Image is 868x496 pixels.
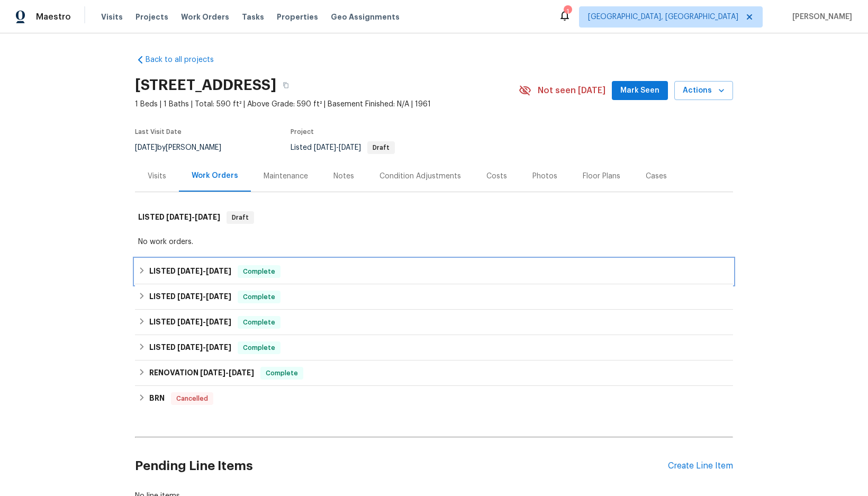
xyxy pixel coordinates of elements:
[532,171,557,182] div: Photos
[181,12,229,22] span: Work Orders
[177,293,203,300] span: [DATE]
[620,84,659,97] span: Mark Seen
[612,81,668,101] button: Mark Seen
[135,259,733,284] div: LISTED [DATE]-[DATE]Complete
[148,171,166,182] div: Visits
[195,213,220,221] span: [DATE]
[200,369,225,376] span: [DATE]
[788,12,852,22] span: [PERSON_NAME]
[239,342,279,353] span: Complete
[135,55,237,65] a: Back to all projects
[683,84,725,97] span: Actions
[192,170,238,181] div: Work Orders
[177,318,203,326] span: [DATE]
[206,344,231,351] span: [DATE]
[135,80,276,91] h2: [STREET_ADDRESS]
[177,344,203,351] span: [DATE]
[668,461,733,471] div: Create Line Item
[486,171,507,182] div: Costs
[135,141,234,154] div: by [PERSON_NAME]
[177,344,231,351] span: -
[242,13,264,21] span: Tasks
[149,367,254,380] h6: RENOVATION
[149,265,231,278] h6: LISTED
[177,267,203,275] span: [DATE]
[138,237,730,247] div: No work orders.
[564,6,571,17] div: 1
[291,144,395,151] span: Listed
[674,81,733,101] button: Actions
[149,316,231,329] h6: LISTED
[379,171,461,182] div: Condition Adjustments
[135,441,668,491] h2: Pending Line Items
[135,201,733,235] div: LISTED [DATE]-[DATE]Draft
[276,76,295,95] button: Copy Address
[135,99,519,110] span: 1 Beds | 1 Baths | Total: 590 ft² | Above Grade: 590 ft² | Basement Finished: N/A | 1961
[200,369,254,376] span: -
[172,393,212,404] span: Cancelled
[339,144,361,151] span: [DATE]
[368,145,394,151] span: Draft
[177,293,231,300] span: -
[135,129,182,135] span: Last Visit Date
[149,392,165,405] h6: BRN
[239,266,279,277] span: Complete
[206,267,231,275] span: [DATE]
[135,284,733,310] div: LISTED [DATE]-[DATE]Complete
[333,171,354,182] div: Notes
[646,171,667,182] div: Cases
[583,171,620,182] div: Floor Plans
[36,12,71,22] span: Maestro
[206,293,231,300] span: [DATE]
[135,360,733,386] div: RENOVATION [DATE]-[DATE]Complete
[538,85,605,96] span: Not seen [DATE]
[239,292,279,302] span: Complete
[135,335,733,360] div: LISTED [DATE]-[DATE]Complete
[135,12,168,22] span: Projects
[177,318,231,326] span: -
[177,267,231,275] span: -
[314,144,336,151] span: [DATE]
[138,211,220,224] h6: LISTED
[588,12,738,22] span: [GEOGRAPHIC_DATA], [GEOGRAPHIC_DATA]
[166,213,220,221] span: -
[264,171,308,182] div: Maintenance
[261,368,302,378] span: Complete
[291,129,314,135] span: Project
[149,291,231,303] h6: LISTED
[135,386,733,411] div: BRN Cancelled
[228,212,253,223] span: Draft
[101,12,123,22] span: Visits
[314,144,361,151] span: -
[149,341,231,354] h6: LISTED
[239,317,279,328] span: Complete
[277,12,318,22] span: Properties
[229,369,254,376] span: [DATE]
[166,213,192,221] span: [DATE]
[331,12,400,22] span: Geo Assignments
[135,144,157,151] span: [DATE]
[206,318,231,326] span: [DATE]
[135,310,733,335] div: LISTED [DATE]-[DATE]Complete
